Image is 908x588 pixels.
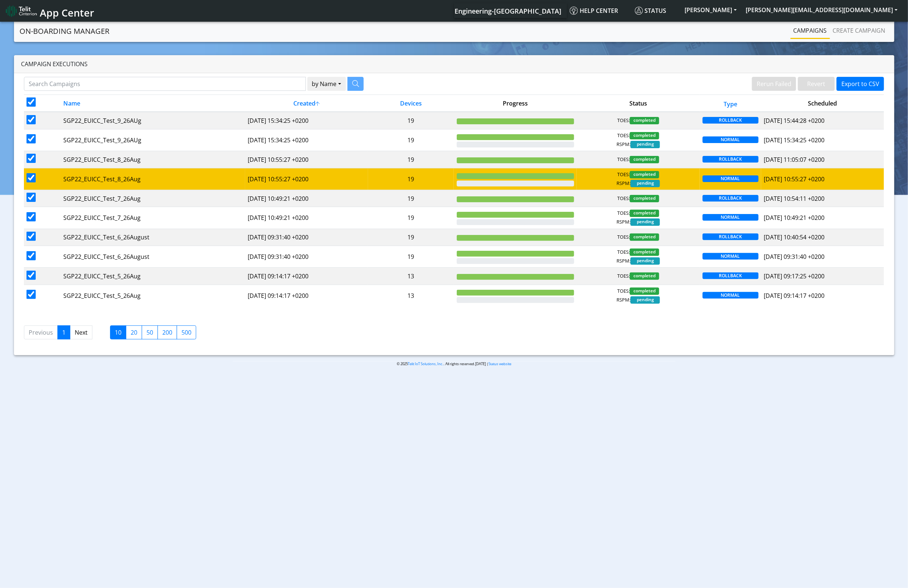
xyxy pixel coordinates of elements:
[630,249,659,256] span: completed
[752,77,796,91] button: Rerun Failed
[14,55,894,73] div: Campaign Executions
[307,77,346,91] button: by Name
[703,175,759,182] span: NORMAL
[764,233,825,241] span: [DATE] 10:40:54 +0200
[63,272,243,281] div: SGP22_EUICC_Test_5_26Aug
[454,95,577,112] th: Progress
[245,112,368,129] td: [DATE] 15:34:25 +0200
[635,7,667,15] span: Status
[245,246,368,268] td: [DATE] 09:31:40 +0200
[617,249,630,256] span: TOES:
[142,325,158,339] label: 50
[681,3,741,17] button: [PERSON_NAME]
[703,214,759,221] span: NORMAL
[616,218,630,226] span: RSPM:
[63,136,243,145] div: SGP22_EUICC_Test_9_26AUg
[616,257,630,265] span: RSPM:
[764,136,825,144] span: [DATE] 15:34:25 +0200
[63,155,243,164] div: SGP22_EUICC_Test_8_26Aug
[703,272,759,279] span: ROLLBACK
[488,361,511,366] a: Status website
[764,175,825,183] span: [DATE] 10:55:27 +0200
[61,95,245,112] th: Name
[245,229,368,246] td: [DATE] 09:31:40 +0200
[617,288,630,295] span: TOES:
[630,156,659,163] span: completed
[70,325,92,339] a: Next
[63,233,243,242] div: SGP22_EUICC_Test_6_26August
[741,3,902,17] button: [PERSON_NAME][EMAIL_ADDRESS][DOMAIN_NAME]
[632,3,681,18] a: Status
[110,325,126,339] label: 10
[630,117,659,124] span: completed
[617,117,630,124] span: TOES:
[408,361,444,366] a: Telit IoT Solutions, Inc.
[830,23,888,38] a: Create campaign
[764,214,825,222] span: [DATE] 10:49:21 +0200
[764,195,825,203] span: [DATE] 10:54:11 +0200
[635,7,643,15] img: status.svg
[63,252,243,261] div: SGP22_EUICC_Test_6_26August
[630,272,659,280] span: completed
[24,77,306,91] input: Search Campaigns
[177,325,196,339] label: 500
[617,210,630,217] span: TOES:
[570,7,618,15] span: Help center
[567,3,632,18] a: Help center
[368,285,454,306] td: 13
[368,190,454,207] td: 19
[630,141,660,148] span: pending
[630,218,660,226] span: pending
[791,23,830,38] a: Campaigns
[798,77,835,91] button: Revert
[245,95,368,112] th: Created
[617,234,630,241] span: TOES:
[764,272,825,280] span: [DATE] 09:17:25 +0200
[703,156,759,163] span: ROLLBACK
[57,325,70,339] a: 1
[368,246,454,268] td: 19
[703,253,759,260] span: NORMAL
[617,272,630,280] span: TOES:
[245,268,368,285] td: [DATE] 09:14:17 +0200
[63,194,243,203] div: SGP22_EUICC_Test_7_26Aug
[455,7,561,15] span: Engineering-[GEOGRAPHIC_DATA]
[630,257,660,265] span: pending
[368,112,454,129] td: 19
[703,292,759,299] span: NORMAL
[764,292,825,300] span: [DATE] 09:14:17 +0200
[617,132,630,139] span: TOES:
[368,168,454,190] td: 19
[245,151,368,168] td: [DATE] 10:55:27 +0200
[630,132,659,139] span: completed
[764,253,825,261] span: [DATE] 09:31:40 +0200
[630,180,660,187] span: pending
[368,95,454,112] th: Devices
[700,95,761,112] th: Type
[245,168,368,190] td: [DATE] 10:55:27 +0200
[233,361,676,367] p: © 2025 . All rights reserved.[DATE] |
[63,116,243,125] div: SGP22_EUICC_Test_9_26AUg
[368,207,454,229] td: 19
[577,95,700,112] th: Status
[761,95,884,112] th: Scheduled
[617,156,630,163] span: TOES:
[703,234,759,240] span: ROLLBACK
[616,180,630,187] span: RSPM:
[368,229,454,246] td: 19
[617,171,630,178] span: TOES:
[630,195,659,202] span: completed
[454,3,561,18] a: Your current platform instance
[616,141,630,148] span: RSPM:
[630,171,659,178] span: completed
[63,213,243,222] div: SGP22_EUICC_Test_7_26Aug
[764,117,825,125] span: [DATE] 15:44:28 +0200
[20,24,110,39] a: On-Boarding Manager
[703,195,759,202] span: ROLLBACK
[368,151,454,168] td: 19
[630,210,659,217] span: completed
[570,7,578,15] img: knowledge.svg
[63,291,243,300] div: SGP22_EUICC_Test_5_26Aug
[630,234,659,241] span: completed
[703,136,759,143] span: NORMAL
